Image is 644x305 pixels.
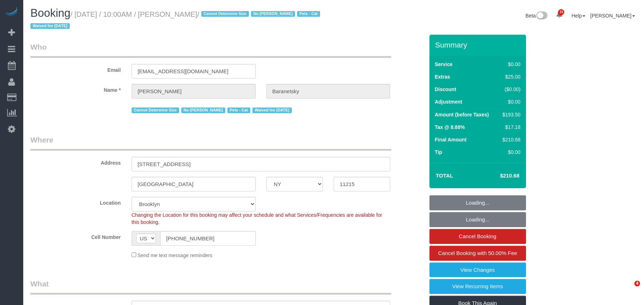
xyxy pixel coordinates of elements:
label: Cell Number [25,231,126,241]
span: 4 [634,281,640,286]
img: New interface [536,11,547,21]
div: $210.68 [500,136,520,143]
a: Help [571,13,585,19]
span: Booking [30,7,70,19]
input: Zip Code [334,177,390,191]
span: Send me text message reminders [138,252,212,258]
a: Cancel Booking [429,229,526,244]
div: $17.18 [500,124,520,131]
label: Location [25,197,126,206]
strong: Total [436,172,453,179]
input: First Name [132,84,256,99]
h3: Summary [435,41,522,49]
iframe: Intercom live chat [620,281,637,298]
div: $0.00 [500,98,520,105]
span: Pets - Cat [297,11,320,17]
span: Pets - Cat [227,107,250,113]
div: $0.00 [500,61,520,68]
a: Beta [526,13,548,19]
span: Waived fee [DATE] [252,107,292,113]
input: City [132,177,256,191]
label: Tip [435,149,442,156]
span: No [PERSON_NAME] [181,107,225,113]
label: Extras [435,73,450,80]
label: Amount (before Taxes) [435,111,489,118]
h4: $210.68 [478,173,519,179]
label: Email [25,64,126,74]
a: Cancel Booking with 50.00% Fee [429,246,526,261]
legend: What [30,279,391,295]
label: Service [435,61,453,68]
input: Cell Number [160,231,256,246]
div: ($0.00) [500,86,520,93]
label: Adjustment [435,98,462,105]
div: $25.00 [500,73,520,80]
small: / [DATE] / 10:00AM / [PERSON_NAME] [30,10,322,30]
label: Final Amount [435,136,467,143]
span: 15 [558,9,564,15]
span: Cannot Determine Size [201,11,249,17]
legend: Who [30,42,391,58]
span: Changing the Location for this booking may affect your schedule and what Services/Frequencies are... [132,212,382,225]
span: No [PERSON_NAME] [251,11,295,17]
span: Cancel Booking with 50.00% Fee [438,250,517,256]
input: Last Name [266,84,390,99]
label: Address [25,157,126,166]
a: 15 [552,7,566,23]
span: Cannot Determine Size [132,107,179,113]
img: Automaid Logo [4,7,19,17]
a: View Changes [429,262,526,277]
input: Email [132,64,256,79]
label: Discount [435,86,456,93]
label: Tax @ 8.88% [435,124,465,131]
div: $193.50 [500,111,520,118]
label: Name * [25,84,126,94]
a: [PERSON_NAME] [590,13,635,19]
a: View Recurring Items [429,279,526,294]
span: Waived fee [DATE] [30,23,70,29]
div: $0.00 [500,149,520,156]
legend: Where [30,135,391,151]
